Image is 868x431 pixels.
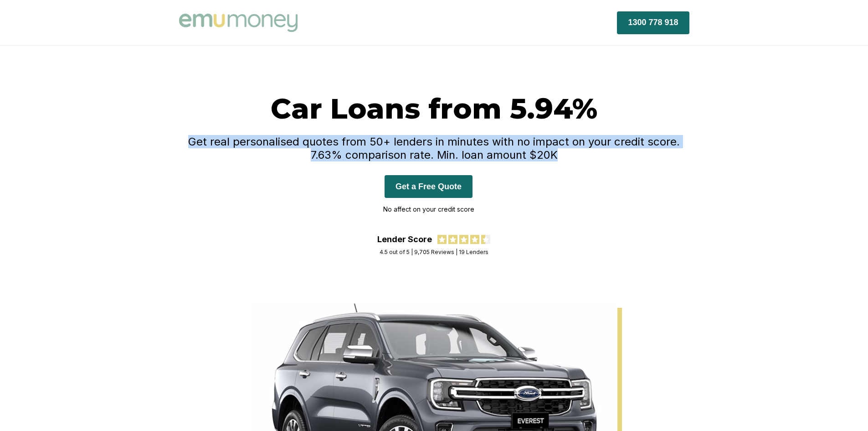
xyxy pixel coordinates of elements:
[481,235,490,244] img: review star
[459,235,468,244] img: review star
[179,135,689,161] h4: Get real personalised quotes from 50+ lenders in minutes with no impact on your credit score. 7.6...
[617,17,689,27] a: 1300 778 918
[448,235,457,244] img: review star
[385,175,473,198] button: Get a Free Quote
[377,234,432,244] div: Lender Score
[470,235,479,244] img: review star
[179,14,298,32] img: Emu Money logo
[179,91,689,126] h1: Car Loans from 5.94%
[383,203,474,216] p: No affect on your credit score
[380,249,488,255] div: 4.5 out of 5 | 9,705 Reviews | 19 Lenders
[437,235,447,244] img: review star
[617,11,689,34] button: 1300 778 918
[385,182,473,191] a: Get a Free Quote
